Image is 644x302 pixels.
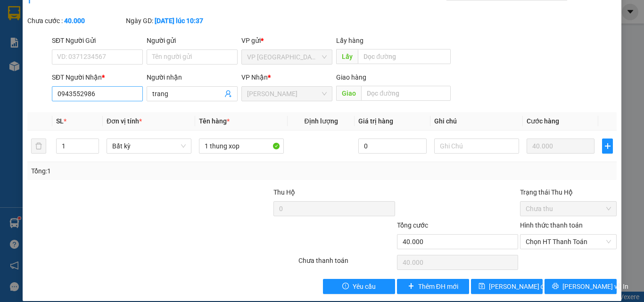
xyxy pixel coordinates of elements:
button: save[PERSON_NAME] đổi [471,279,543,294]
div: Chưa thanh toán [297,255,396,272]
span: Chưa thu [526,202,611,216]
span: Giao hàng [336,73,366,81]
span: Thêm ĐH mới [418,281,458,292]
b: 40.000 [64,17,85,24]
span: Giao [336,86,361,101]
div: Chưa cước : [27,16,124,26]
div: Ngày GD: [126,16,223,26]
span: VP Sài Gòn [247,50,327,64]
span: Bất kỳ [112,139,186,153]
span: Định lượng [304,117,338,125]
span: Chọn HT Thanh Toán [526,235,611,249]
span: save [479,283,485,290]
div: Người gửi [147,35,238,46]
span: Đơn vị tính [107,117,142,125]
span: printer [552,283,559,290]
b: [DATE] lúc 10:37 [155,17,203,24]
span: Lấy hàng [336,37,363,44]
span: user-add [224,90,232,98]
div: VP gửi [241,35,332,46]
label: Hình thức thanh toán [520,221,583,229]
input: 0 [527,139,594,154]
span: Yêu cầu [353,281,376,292]
button: delete [31,139,46,154]
span: Giá trị hàng [358,117,393,125]
span: Tổng cước [397,221,428,229]
span: [PERSON_NAME] và In [562,281,628,292]
button: plusThêm ĐH mới [397,279,469,294]
span: VP Nhận [241,73,268,81]
span: Thu Hộ [273,188,295,196]
span: SL [56,117,64,125]
input: VD: Bàn, Ghế [199,139,284,154]
button: printer[PERSON_NAME] và In [545,279,617,294]
span: Tên hàng [199,117,230,125]
span: [PERSON_NAME] đổi [489,281,550,292]
span: exclamation-circle [342,283,349,290]
input: Dọc đường [361,86,451,101]
button: exclamation-circleYêu cầu [323,279,395,294]
span: Cước hàng [527,117,559,125]
div: Tổng: 1 [31,166,249,176]
div: SĐT Người Gửi [52,35,143,46]
div: Người nhận [147,72,238,82]
div: SĐT Người Nhận [52,72,143,82]
span: VP Phan Thiết [247,87,327,101]
input: Ghi Chú [434,139,519,154]
div: Trạng thái Thu Hộ [520,187,617,197]
input: Dọc đường [358,49,451,64]
button: plus [602,139,613,154]
span: Lấy [336,49,358,64]
th: Ghi chú [430,112,523,131]
span: plus [408,283,414,290]
span: plus [603,142,612,150]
